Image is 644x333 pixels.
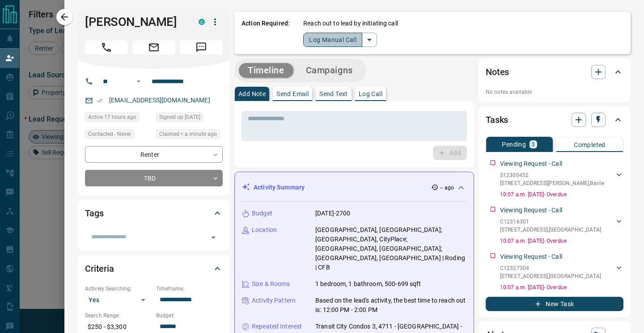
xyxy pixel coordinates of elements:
div: Activity Summary-- ago [242,179,466,196]
p: Viewing Request - Call [500,206,562,215]
p: Send Email [276,91,309,97]
p: [GEOGRAPHIC_DATA], [GEOGRAPHIC_DATA]; [GEOGRAPHIC_DATA], CityPlace; [GEOGRAPHIC_DATA], [GEOGRAPHI... [315,225,466,272]
p: No notes available [486,88,623,96]
p: C12327304 [500,264,601,272]
p: 10:07 a.m. [DATE] - Overdue [500,283,623,291]
button: Open [207,231,220,244]
p: Size & Rooms [252,279,290,289]
p: Search Range: [85,312,152,320]
div: Fri Aug 15 2025 [156,129,223,142]
button: Campaigns [297,63,362,78]
p: 10:07 a.m. [DATE] - Overdue [500,237,623,245]
h2: Tags [85,206,103,220]
p: Send Text [319,91,348,97]
p: S12300452 [500,171,604,179]
div: Notes [486,61,623,83]
span: Contacted - Never [88,130,131,139]
p: C12316301 [500,218,601,226]
p: 3 [531,141,535,148]
p: Activity Pattern [252,296,296,305]
div: TBD [85,170,223,186]
span: Active 17 hours ago [88,113,136,122]
span: Signed up [DATE] [159,113,200,122]
h1: [PERSON_NAME] [85,15,185,29]
div: Tasks [486,109,623,131]
p: Budget: [156,312,223,320]
button: Timeline [239,63,293,78]
p: Actively Searching: [85,285,152,293]
p: Add Note [238,91,266,97]
h2: Criteria [85,261,114,276]
span: Email [132,40,175,55]
p: Activity Summary [254,183,305,192]
div: Thu Aug 14 2025 [85,112,152,125]
span: Call [85,40,128,55]
button: Open [133,76,144,87]
p: Log Call [359,91,382,97]
p: 10:07 a.m. [DATE] - Overdue [500,190,623,198]
div: Sat Feb 29 2020 [156,112,223,125]
p: Reach out to lead by initiating call [303,19,398,28]
button: Log Manual Call [303,33,362,47]
p: Pending [502,141,526,148]
div: Yes [85,293,152,307]
button: New Task [486,297,623,311]
p: Location [252,225,277,235]
div: condos.ca [199,19,205,25]
svg: Email Verified [97,97,103,104]
h2: Tasks [486,113,508,127]
a: [EMAIL_ADDRESS][DOMAIN_NAME] [109,97,210,104]
span: Claimed < a minute ago [159,130,217,139]
p: [STREET_ADDRESS][PERSON_NAME] , Barrie [500,179,604,187]
span: Message [180,40,223,55]
p: Budget [252,209,272,218]
p: [STREET_ADDRESS] , [GEOGRAPHIC_DATA] [500,226,601,234]
p: 1 bedroom, 1 bathroom, 500-699 sqft [315,279,421,289]
p: [DATE]-2700 [315,209,350,218]
p: Completed [574,142,606,148]
p: [STREET_ADDRESS] , [GEOGRAPHIC_DATA] [500,272,601,280]
p: Viewing Request - Call [500,252,562,261]
div: Renter [85,146,223,163]
div: C12316301[STREET_ADDRESS],[GEOGRAPHIC_DATA] [500,216,623,236]
p: Viewing Request - Call [500,159,562,169]
h2: Notes [486,65,509,79]
div: S12300452[STREET_ADDRESS][PERSON_NAME],Barrie [500,169,623,189]
div: Criteria [85,258,223,279]
p: Based on the lead's activity, the best time to reach out is: 12:00 PM - 2:00 PM [315,296,466,315]
p: Timeframe: [156,285,223,293]
div: Tags [85,202,223,224]
p: -- ago [440,184,454,192]
p: Action Required: [241,19,290,47]
div: C12327304[STREET_ADDRESS],[GEOGRAPHIC_DATA] [500,262,623,282]
p: Repeated Interest [252,322,302,331]
div: split button [303,33,377,47]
